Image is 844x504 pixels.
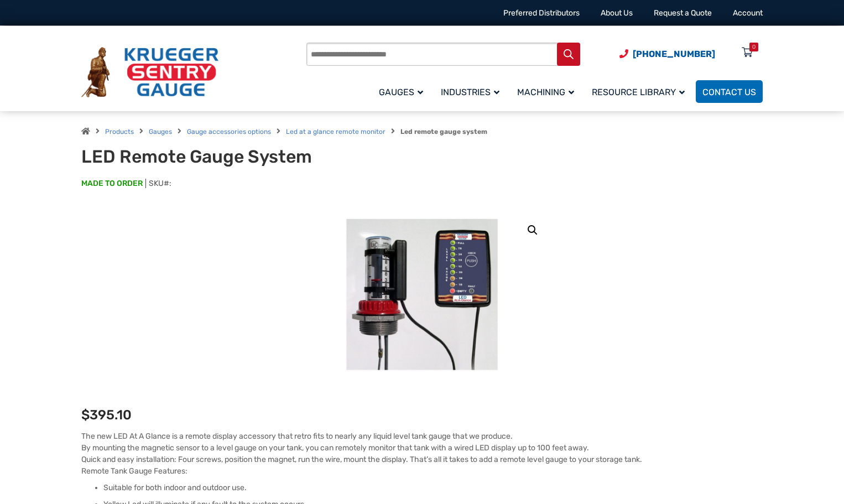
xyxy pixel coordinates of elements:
a: Request a Quote [654,8,712,18]
img: Krueger Sentry Gauge [81,47,218,98]
a: Resource Library [585,79,696,105]
a: Preferred Distributors [503,8,580,18]
div: 0 [752,43,756,51]
span: Gauges [379,87,423,97]
span: $ [81,407,90,423]
span: Industries [441,87,499,97]
strong: Led remote gauge system [400,128,487,136]
a: About Us [601,8,633,18]
a: Gauge accessories options [187,128,271,136]
a: Machining [510,79,585,105]
a: Gauges [372,79,434,105]
a: Phone Number (920) 434-8860 [619,47,715,61]
span: SKU#: [145,179,171,188]
span: MADE TO ORDER [81,178,143,189]
h1: LED Remote Gauge System [81,146,354,167]
img: LED Remote Gauge System [339,211,505,377]
a: View full-screen image gallery [523,220,543,240]
a: Products [105,128,134,136]
a: Contact Us [696,80,763,103]
p: The new LED At A Glance is a remote display accessory that retro fits to nearly any liquid level ... [81,430,763,477]
span: Resource Library [592,87,685,97]
a: Industries [434,79,510,105]
a: Gauges [149,128,172,136]
li: Suitable for both indoor and outdoor use. [103,482,763,493]
span: Contact Us [702,87,756,97]
bdi: 395.10 [81,407,132,423]
span: Machining [517,87,574,97]
a: Led at a glance remote monitor [286,128,385,136]
span: [PHONE_NUMBER] [633,49,715,59]
a: Account [733,8,763,18]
